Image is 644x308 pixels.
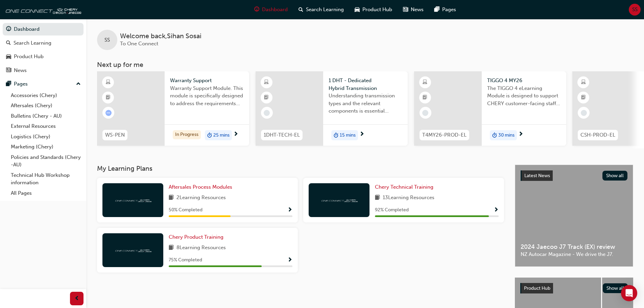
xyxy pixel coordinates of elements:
span: prev-icon [74,294,79,303]
span: 50 % Completed [169,206,202,214]
span: Chery Product Training [169,234,223,240]
span: SS [104,36,110,44]
span: booktick-icon [423,93,427,102]
span: learningRecordVerb_ATTEMPT-icon [105,110,112,116]
span: Show Progress [287,257,292,263]
span: book-icon [169,244,174,252]
button: Show Progress [494,206,499,214]
span: 92 % Completed [375,206,409,214]
a: External Resources [8,121,84,132]
span: car-icon [355,5,360,14]
button: DashboardSearch LearningProduct HubNews [3,22,84,78]
button: Show Progress [287,206,292,214]
a: Bulletins (Chery - AU) [8,111,84,121]
span: 1DHT-TECH-EL [264,131,300,139]
div: In Progress [173,130,201,139]
a: Search Learning [3,37,84,49]
span: Aftersales Process Modules [169,184,232,190]
span: 30 mins [498,132,515,139]
span: 1 DHT - Dedicated Hybrid Transmission [329,77,402,92]
button: Show all [602,171,628,181]
a: Dashboard [3,23,84,35]
span: Warranty Support [170,77,244,85]
a: pages-iconPages [429,3,461,17]
a: Logistics (Chery) [8,132,84,142]
span: Show Progress [494,207,499,213]
span: To One Connect [120,41,158,47]
a: 1DHT-TECH-EL1 DHT - Dedicated Hybrid TransmissionUnderstanding transmission types and the relevan... [256,71,408,146]
span: NZ Autocar Magazine - We drive the J7. [521,251,627,258]
a: Marketing (Chery) [8,142,84,152]
span: booktick-icon [106,93,111,102]
a: Latest NewsShow all2024 Jaecoo J7 Track (EX) reviewNZ Autocar Magazine - We drive the J7. [515,165,633,267]
button: Show all [603,283,628,293]
a: Technical Hub Workshop information [8,170,84,188]
span: Search Learning [306,6,344,14]
a: Latest NewsShow all [521,170,627,181]
div: News [14,67,27,74]
img: oneconnect [114,247,151,253]
span: 15 mins [340,132,356,139]
img: oneconnect [320,197,358,203]
span: news-icon [6,68,11,74]
span: Welcome back , Sihan Sosai [120,32,201,40]
a: Aftersales Process Modules [169,183,235,191]
span: Product Hub [362,6,392,14]
span: CSH-PROD-EL [580,131,615,139]
span: next-icon [518,132,523,138]
span: WS-PEN [105,131,125,139]
span: booktick-icon [581,93,586,102]
a: search-iconSearch Learning [293,3,349,17]
span: learningResourceType_ELEARNING-icon [106,78,111,87]
span: learningResourceType_ELEARNING-icon [423,78,427,87]
span: book-icon [375,194,380,202]
a: news-iconNews [398,3,429,17]
a: Product HubShow all [520,283,628,294]
span: Chery Technical Training [375,184,433,190]
a: Chery Product Training [169,233,226,241]
button: Pages [3,78,84,90]
a: Accessories (Chery) [8,90,84,101]
a: Aftersales (Chery) [8,100,84,111]
img: oneconnect [3,3,81,16]
span: Pages [442,6,456,14]
span: book-icon [169,194,174,202]
span: 2 Learning Resources [176,194,226,202]
span: learningRecordVerb_NONE-icon [422,110,428,116]
span: learningResourceType_ELEARNING-icon [581,78,586,87]
span: guage-icon [254,5,259,14]
h3: My Learning Plans [97,165,504,172]
span: TIGGO 4 MY26 [487,77,561,85]
span: search-icon [6,40,11,46]
span: 13 Learning Resources [383,194,434,202]
span: Understanding transmission types and the relevant components is essential knowledge required for ... [329,92,402,115]
span: duration-icon [207,131,212,140]
span: pages-icon [434,5,439,14]
span: The TIGGO 4 eLearning Module is designed to support CHERY customer-facing staff with the product ... [487,85,561,108]
a: Chery Technical Training [375,183,436,191]
a: car-iconProduct Hub [349,3,398,17]
span: search-icon [299,5,303,14]
span: pages-icon [6,81,11,87]
img: oneconnect [114,197,151,203]
span: duration-icon [334,131,338,140]
a: Product Hub [3,50,84,63]
span: Latest News [524,173,550,179]
a: All Pages [8,188,84,198]
span: news-icon [403,5,408,14]
button: SS [629,4,641,16]
span: Product Hub [524,285,550,291]
h3: Next up for me [86,61,644,69]
span: learningResourceType_ELEARNING-icon [264,78,269,87]
span: Warranty Support Module. This module is specifically designed to address the requirements and pro... [170,85,244,108]
span: News [411,6,424,14]
span: 2024 Jaecoo J7 Track (EX) review [521,243,627,251]
span: next-icon [233,132,238,138]
button: Show Progress [287,256,292,264]
a: guage-iconDashboard [249,3,293,17]
a: Policies and Standards (Chery -AU) [8,152,84,170]
div: Search Learning [14,39,51,47]
span: Dashboard [262,6,288,14]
